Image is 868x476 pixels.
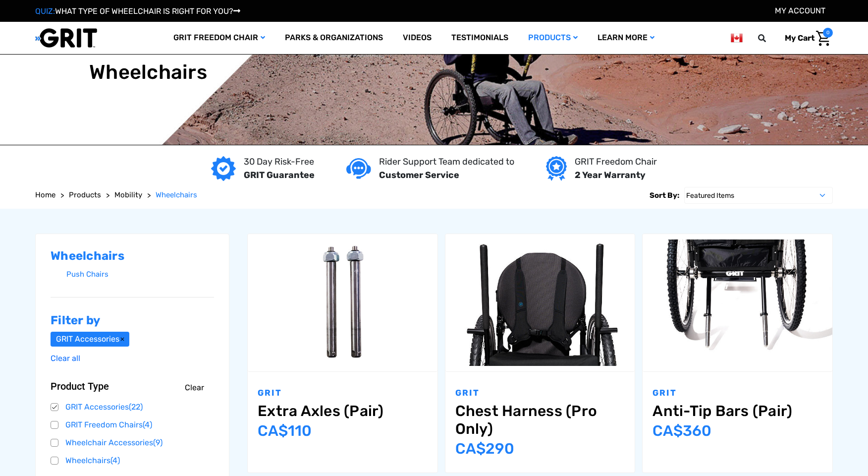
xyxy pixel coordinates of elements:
span: My Cart [785,33,814,43]
span: (4) [110,456,120,465]
span: Home [35,190,55,199]
label: Sort By: [650,187,679,204]
a: Chest Harness (Pro Only),$199.00 [455,402,625,438]
span: CA$‌360 [652,422,711,440]
img: Cart [816,31,830,46]
img: GRIT All-Terrain Wheelchair and Mobility Equipment [35,28,97,48]
span: (4) [143,420,152,429]
p: GRIT [258,387,428,400]
a: Wheelchair Accessories(9) [51,435,214,450]
img: GRIT Guarantee [211,156,236,181]
a: Extra Axles (Pair),$75.00 [258,402,428,420]
h1: Wheelchairs [89,60,207,84]
span: Product Type [51,380,109,392]
span: 0 [823,28,833,38]
p: Rider Support Team dedicated to [379,155,514,169]
a: Parks & Organizations [275,22,393,54]
a: GRIT Freedom Chair [163,22,275,54]
span: Mobility [114,190,142,199]
p: GRIT [455,387,625,400]
a: Products [69,189,101,201]
a: Anti-Tip Bars (Pair),$249.00 [643,234,832,371]
a: Wheelchairs(4) [51,453,214,468]
a: GRIT Freedom Chairs(4) [51,417,214,432]
strong: Customer Service [379,170,459,180]
span: QUIZ: [35,6,55,16]
a: Mobility [114,189,142,201]
img: GRIT Chest Harness: chest security straps installed on seatback of GRIT Freedom Chair: Pro for ad... [445,239,635,366]
a: QUIZ:WHAT TYPE OF WHEELCHAIR IS RIGHT FOR YOU? [35,6,240,16]
img: Customer service [346,158,371,178]
a: GRIT Accessories [51,332,129,347]
a: Testimonials [441,22,518,54]
a: Videos [393,22,441,54]
strong: 2 Year Warranty [575,170,646,180]
span: Products [69,190,101,199]
img: GRIT Extra Axles: pair of stainless steel axles to use with extra set of wheels and all GRIT Free... [248,239,437,366]
span: CA$‌290 [455,440,514,458]
span: CA$‌110 [258,422,312,440]
input: Search [762,28,777,49]
h2: Wheelchairs [51,249,214,263]
p: GRIT Freedom Chair [575,155,657,169]
img: GRIT Anti-Tip Bars: back of GRIT Freedom Chair with anti-tip balance sticks pair installed at rea... [643,239,832,366]
a: Products [518,22,588,54]
a: Chest Harness (Pro Only),$199.00 [445,234,635,371]
span: Wheelchairs [156,190,197,199]
img: Year warranty [546,156,566,181]
span: (22) [129,402,143,412]
p: 30 Day Risk-Free [244,155,315,169]
a: Learn More [588,22,664,54]
p: GRIT [652,387,822,400]
img: ca.png [731,32,743,44]
a: Push Chairs [66,267,214,282]
span: (9) [153,438,163,447]
h2: Filter by [51,313,214,328]
strong: GRIT Guarantee [244,170,315,180]
a: Clear [185,382,204,394]
a: Wheelchairs [156,189,197,201]
button: Product Type [51,380,214,392]
a: Home [35,189,55,201]
a: GRIT Accessories(22) [51,400,214,415]
a: Cart with 0 items [777,28,833,49]
a: Extra Axles (Pair),$75.00 [248,234,437,371]
a: Anti-Tip Bars (Pair),$249.00 [652,402,822,420]
a: Clear all [51,354,80,363]
a: Account [775,6,825,15]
